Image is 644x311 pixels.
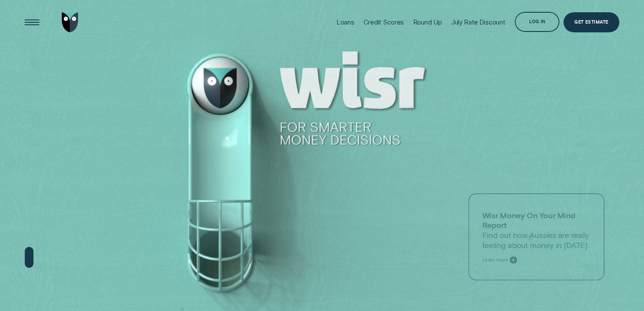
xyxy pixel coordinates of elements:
[515,12,559,32] button: Log in
[451,18,506,26] div: July Rate Discount
[337,18,354,26] div: Loans
[563,12,619,32] a: Get Estimate
[482,257,508,263] span: Learn more
[469,193,605,280] a: Wisr Money On Your Mind ReportFind out how Aussies are really feeling about money in [DATE].Learn...
[22,12,42,32] button: Open Menu
[62,12,78,32] img: Wisr
[414,18,442,26] div: Round Up
[364,18,404,26] div: Credit Scores
[482,210,591,250] p: Find out how Aussies are really feeling about money in [DATE].
[482,210,576,230] strong: Wisr Money On Your Mind Report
